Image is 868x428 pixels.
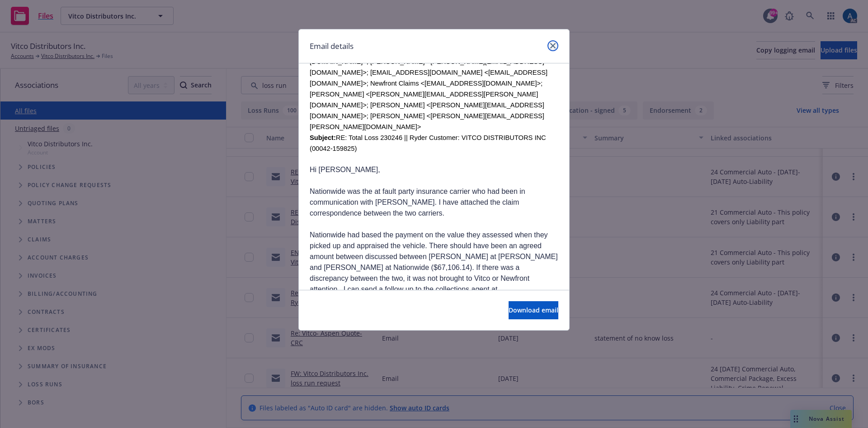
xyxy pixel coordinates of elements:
[310,186,558,219] p: Nationwide was the at fault party insurance carrier who had been in communication with [PERSON_NA...
[310,164,558,175] p: Hi [PERSON_NAME],
[310,40,354,52] h1: Email details
[310,134,336,141] b: Subject:
[509,301,558,319] button: Download email
[509,306,558,314] span: Download email
[547,40,558,51] a: close
[310,230,558,317] p: Nationwide had based the payment on the value they assessed when they picked up and appraised the...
